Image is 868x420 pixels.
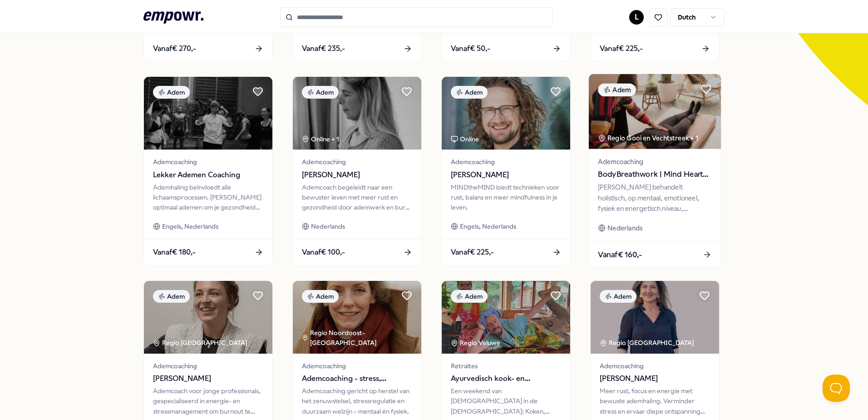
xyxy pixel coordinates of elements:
span: Ayurvedisch kook- en meditatieweekend [451,373,561,385]
a: package imageAdemOnlineAdemcoaching[PERSON_NAME]MINDtheMIND biedt technieken voor rust, balans en... [441,76,571,265]
div: Regio Gooi en Vechtstreek + 1 [598,133,698,144]
img: package image [144,77,272,150]
div: Meer rust, focus en energie met bewuste ademhaling. Verminder stress en ervaar diepe ontspanning ... [600,386,710,416]
div: Adem [600,290,636,303]
a: package imageAdemRegio Gooi en Vechtstreek + 1AdemcoachingBodyBreathwork | Mind Heart Praktijk[PE... [588,74,722,269]
img: package image [144,281,272,354]
span: Ademcoaching [598,156,711,167]
div: Online [451,134,479,144]
div: Adem [153,86,190,99]
span: Ademcoaching [302,361,412,371]
span: Vanaf € 180,- [153,246,196,258]
input: Search for products, categories or subcategories [280,7,552,27]
div: Ademhaling beïnvloedt alle lichaamsprocessen. [PERSON_NAME] optimaal ademen om je gezondheid en w... [153,182,263,213]
span: Ademcoaching [302,157,412,167]
div: Online + 1 [302,134,339,144]
a: package imageAdemAdemcoachingLekker Ademen CoachingAdemhaling beïnvloedt alle lichaamsprocessen. ... [143,76,273,265]
img: package image [591,281,719,354]
span: Vanaf € 100,- [302,246,345,258]
div: Adem [598,84,636,97]
div: [PERSON_NAME] behandelt holistisch, op mentaal, emotioneel, fysiek en energetisch niveau, waardoo... [598,182,711,214]
button: L [629,10,644,25]
img: package image [589,74,721,149]
div: Adem [302,86,339,99]
span: Retraites [451,361,561,371]
div: Adem [451,86,488,99]
span: Ademcoaching [153,157,263,167]
span: Ademcoaching [600,361,710,371]
span: Vanaf € 225,- [451,246,494,258]
span: [PERSON_NAME] [451,169,561,181]
div: MINDtheMIND biedt technieken voor rust, balans en meer mindfulness in je leven. [451,182,561,213]
a: package imageAdemOnline + 1Ademcoaching[PERSON_NAME]Ademcoach begeleidt naar een bewuster leven m... [292,76,422,265]
span: Nederlands [311,221,345,231]
div: Regio [GEOGRAPHIC_DATA] [600,338,695,348]
span: [PERSON_NAME] [302,169,412,181]
div: Ademcoaching gericht op herstel van het zenuwstelsel, stressregulatie en duurzaam welzijn – menta... [302,386,412,416]
span: Lekker Ademen Coaching [153,169,263,181]
span: [PERSON_NAME] [600,373,710,385]
iframe: Help Scout Beacon - Open [823,375,850,402]
div: Adem [153,290,190,303]
img: package image [293,281,421,354]
div: Regio Noordoost-[GEOGRAPHIC_DATA] [302,328,421,348]
div: Regio Veluwe [451,338,502,348]
span: BodyBreathwork | Mind Heart Praktijk [598,169,711,180]
img: package image [442,77,570,150]
span: Engels, Nederlands [460,221,516,231]
span: Ademcoaching [153,361,263,371]
div: Ademcoach begeleidt naar een bewuster leven met meer rust en gezondheid door ademwerk en burn-out... [302,182,412,213]
span: Vanaf € 235,- [302,43,345,55]
span: Vanaf € 225,- [600,43,643,55]
img: package image [293,77,421,150]
div: Adem [451,290,488,303]
div: Regio [GEOGRAPHIC_DATA] [153,338,249,348]
img: package image [442,281,570,354]
span: Nederlands [607,223,642,234]
span: Engels, Nederlands [162,221,218,231]
span: Vanaf € 160,- [598,249,642,260]
span: Ademcoaching - stress, vermoeidheid, spanning, piekeren, onrust [302,373,412,385]
span: Vanaf € 50,- [451,43,490,55]
div: Een weekend van [DEMOGRAPHIC_DATA] in de [DEMOGRAPHIC_DATA]: Koken, mediteren en thuiskomen in je... [451,386,561,416]
span: Ademcoaching [451,157,561,167]
span: [PERSON_NAME] [153,373,263,385]
div: Adem [302,290,339,303]
div: Ademcoach voor jonge professionals, gespecialiseerd in energie- en stressmanagement om burnout te... [153,386,263,416]
span: Vanaf € 270,- [153,43,196,55]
